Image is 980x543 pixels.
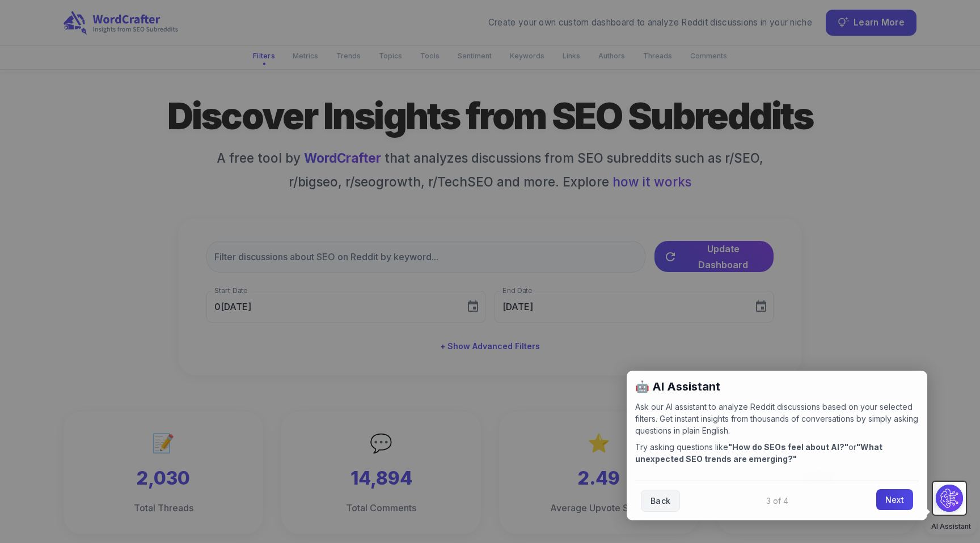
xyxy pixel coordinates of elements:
a: Back [641,490,680,512]
p: Ask our AI assistant to analyze Reddit discussions based on your selected filters. Get instant in... [635,401,919,436]
a: Next [876,489,913,510]
h2: 🤖 AI Assistant [635,379,919,394]
strong: "How do SEOs feel about AI?" [728,442,848,452]
p: Try asking questions like or [635,441,919,465]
